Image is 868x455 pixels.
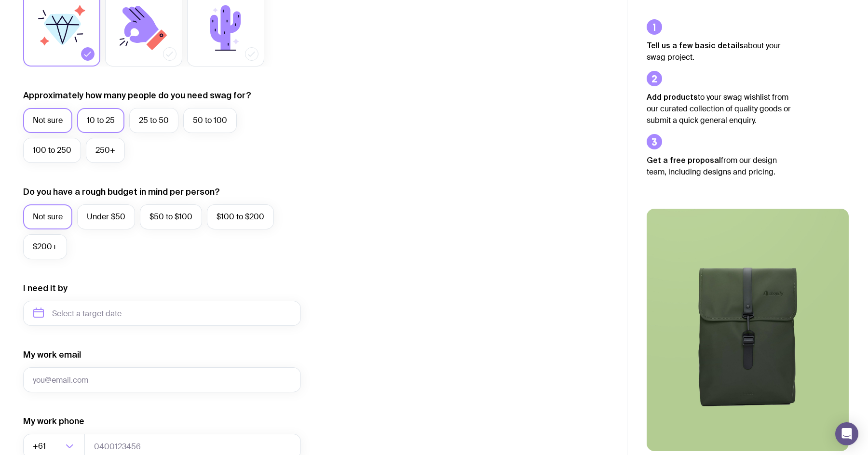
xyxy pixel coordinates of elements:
label: 250+ [86,138,125,163]
label: 50 to 100 [183,108,237,133]
label: 100 to 250 [23,138,81,163]
label: 25 to 50 [129,108,178,133]
label: 10 to 25 [77,108,124,133]
p: to your swag wishlist from our curated collection of quality goods or submit a quick general enqu... [647,91,791,126]
input: Select a target date [23,301,301,326]
strong: Get a free proposal [647,156,721,164]
label: Under $50 [77,204,135,229]
p: about your swag project. [647,40,791,63]
label: My work email [23,349,81,361]
label: Not sure [23,204,72,229]
label: $100 to $200 [207,204,274,229]
strong: Tell us a few basic details [647,41,744,50]
label: $50 to $100 [140,204,202,229]
div: Open Intercom Messenger [835,422,858,445]
label: $200+ [23,234,67,259]
label: Not sure [23,108,72,133]
input: you@email.com [23,367,301,392]
strong: Add products [647,93,698,101]
label: Do you have a rough budget in mind per person? [23,186,220,198]
label: I need it by [23,282,68,294]
label: My work phone [23,415,84,427]
label: Approximately how many people do you need swag for? [23,90,251,101]
p: from our design team, including designs and pricing. [647,154,791,178]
